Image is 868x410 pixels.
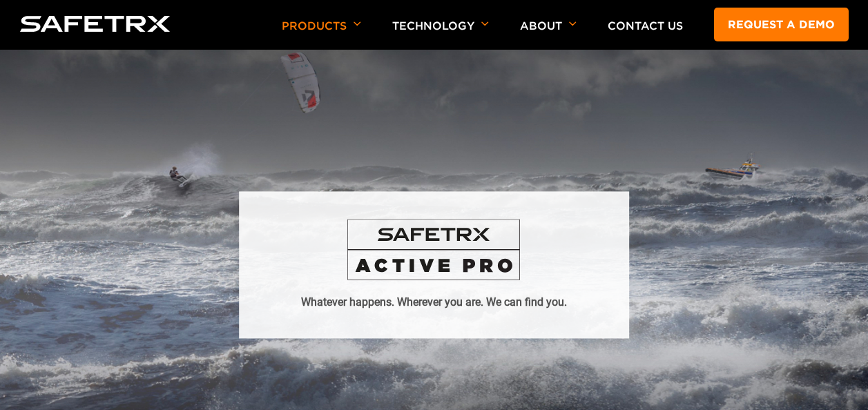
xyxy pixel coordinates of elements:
h1: Whatever happens. Wherever you are. We can find you. [301,294,567,311]
p: Products [282,19,361,50]
p: Technology [392,19,489,50]
p: About [520,19,577,50]
img: Arrow down icon [354,21,361,26]
img: Arrow down icon [481,21,489,26]
a: Contact Us [608,19,683,32]
a: Request a demo [714,8,849,41]
img: SafeTrx Active logo [347,219,520,280]
img: Logo SafeTrx [20,16,171,32]
img: Arrow down icon [569,21,577,26]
